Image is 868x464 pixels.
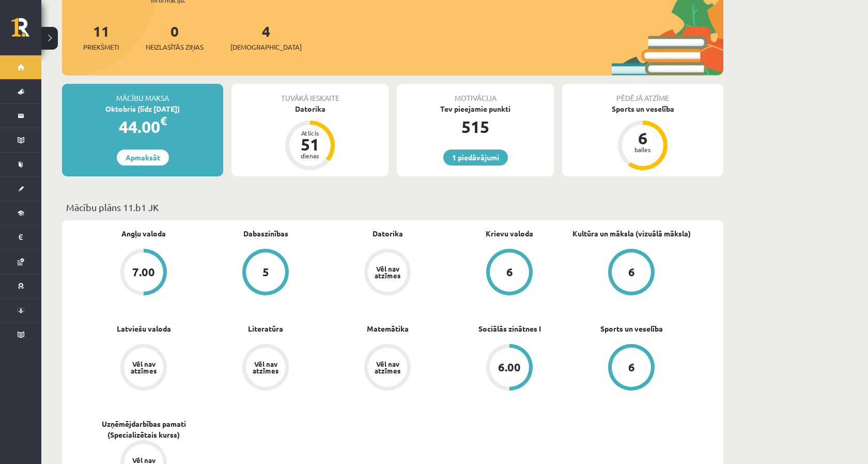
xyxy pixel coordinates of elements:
a: 5 [205,249,327,297]
span: Priekšmeti [83,42,119,52]
a: Datorika Atlicis 51 dienas [231,103,389,172]
a: 11Priekšmeti [83,22,119,52]
a: Angļu valoda [121,228,166,239]
a: Latviešu valoda [117,323,171,334]
a: 6 [448,249,570,297]
a: 1 piedāvājumi [443,149,508,166]
div: Motivācija [397,84,554,103]
a: Krievu valoda [486,228,533,239]
div: 44.00 [62,114,223,139]
div: 6 [628,266,635,278]
div: Datorika [231,103,389,114]
a: Vēl nav atzīmes [327,249,448,297]
div: 5 [262,266,269,278]
div: dienas [295,153,326,159]
p: Mācību plāns 11.b1 JK [66,200,719,214]
div: Mācību maksa [62,84,223,103]
a: Matemātika [367,323,409,334]
div: Tuvākā ieskaite [231,84,389,103]
a: Vēl nav atzīmes [83,344,205,393]
a: 4[DEMOGRAPHIC_DATA] [230,22,302,52]
div: Vēl nav atzīmes [373,361,402,374]
div: Vēl nav atzīmes [129,361,158,374]
a: Sports un veselība [600,323,663,334]
div: 6 [627,130,658,146]
div: 515 [397,114,554,139]
a: Datorika [373,228,403,239]
a: Literatūra [248,323,283,334]
a: Vēl nav atzīmes [205,344,327,393]
span: Neizlasītās ziņas [146,42,204,52]
div: Tev pieejamie punkti [397,103,554,114]
a: Sociālās zinātnes I [478,323,541,334]
a: Dabaszinības [243,228,288,239]
a: 0Neizlasītās ziņas [146,22,204,52]
a: Uzņēmējdarbības pamati (Specializētais kurss) [83,418,205,440]
div: Vēl nav atzīmes [251,361,280,374]
div: Sports un veselība [562,103,723,114]
div: 6.00 [498,362,521,373]
a: 6 [570,344,692,393]
a: Apmaksāt [117,149,169,166]
div: Vēl nav atzīmes [373,265,402,279]
a: 6 [570,249,692,297]
div: 6 [628,362,635,373]
div: 7.00 [132,266,155,278]
a: Kultūra un māksla (vizuālā māksla) [572,228,691,239]
span: [DEMOGRAPHIC_DATA] [230,42,302,52]
div: Atlicis [295,130,326,136]
a: Sports un veselība 6 balles [562,103,723,172]
a: 6.00 [448,344,570,393]
span: € [160,113,167,128]
a: 7.00 [83,249,205,297]
div: 51 [295,136,326,153]
div: Pēdējā atzīme [562,84,723,103]
div: balles [627,146,658,153]
a: Rīgas 1. Tālmācības vidusskola [11,18,41,44]
div: 6 [506,266,513,278]
div: Oktobris (līdz [DATE]) [62,103,223,114]
a: Vēl nav atzīmes [327,344,448,393]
